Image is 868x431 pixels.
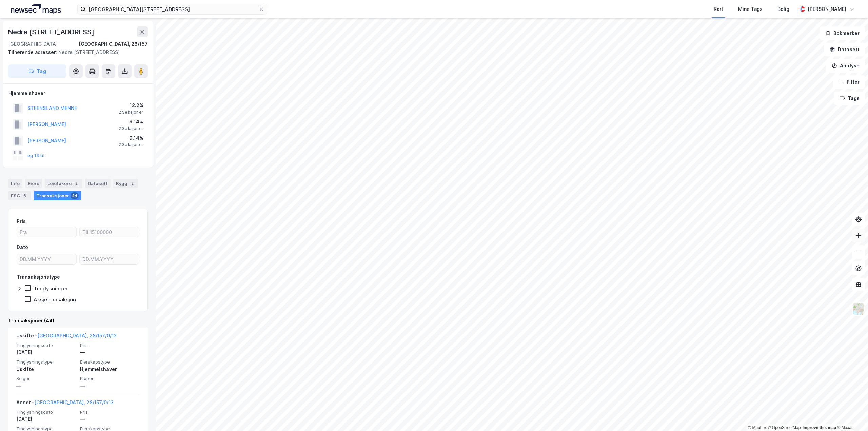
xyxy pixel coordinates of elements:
[826,59,865,73] button: Analyse
[17,254,76,264] input: DD.MM.YYYY
[16,409,76,415] span: Tinglysningsdato
[119,142,143,148] div: 2 Seksjoner
[34,296,76,303] div: Aksjetransaksjon
[80,409,140,415] span: Pris
[16,348,76,356] div: [DATE]
[824,43,865,56] button: Datasett
[834,92,865,105] button: Tags
[714,5,723,13] div: Kart
[17,243,28,251] div: Dato
[45,179,82,188] div: Leietakere
[16,398,114,409] div: Annet -
[73,180,80,187] div: 2
[8,179,22,188] div: Info
[113,179,138,188] div: Bygg
[16,365,76,373] div: Uskifte
[21,192,28,199] div: 6
[16,359,76,365] span: Tinglysningstype
[25,179,42,188] div: Eiere
[8,64,66,78] button: Tag
[8,191,31,200] div: ESG
[833,75,865,89] button: Filter
[808,5,846,13] div: [PERSON_NAME]
[80,382,140,390] div: —
[119,118,143,126] div: 9.14%
[86,4,259,14] input: Søk på adresse, matrikkel, gårdeiere, leietakere eller personer
[129,180,136,187] div: 2
[834,398,868,431] iframe: Chat Widget
[8,317,148,325] div: Transaksjoner (44)
[17,227,76,237] input: Fra
[777,5,789,13] div: Bolig
[17,273,60,281] div: Transaksjonstype
[119,101,143,110] div: 12.2%
[37,333,117,338] a: [GEOGRAPHIC_DATA], 28/157/0/13
[119,126,143,131] div: 2 Seksjoner
[34,399,114,405] a: [GEOGRAPHIC_DATA], 28/157/0/13
[17,217,26,226] div: Pris
[80,359,140,365] span: Eierskapstype
[119,110,143,115] div: 2 Seksjoner
[16,332,117,342] div: Uskifte -
[11,4,61,14] img: logo.a4113a55bc3d86da70a041830d287a7e.svg
[80,415,140,423] div: —
[16,342,76,348] span: Tinglysningsdato
[8,40,58,48] div: [GEOGRAPHIC_DATA]
[8,26,96,37] div: Nedre [STREET_ADDRESS]
[16,382,76,390] div: —
[738,5,763,13] div: Mine Tags
[80,227,139,237] input: Til 15100000
[79,40,148,48] div: [GEOGRAPHIC_DATA], 28/157
[852,302,865,315] img: Z
[80,254,139,264] input: DD.MM.YYYY
[8,49,58,55] span: Tilhørende adresser:
[8,89,147,97] div: Hjemmelshaver
[820,26,865,40] button: Bokmerker
[748,425,767,430] a: Mapbox
[80,342,140,348] span: Pris
[80,365,140,373] div: Hjemmelshaver
[16,376,76,381] span: Selger
[80,376,140,381] span: Kjøper
[34,285,68,292] div: Tinglysninger
[85,179,111,188] div: Datasett
[34,191,81,200] div: Transaksjoner
[16,415,76,423] div: [DATE]
[768,425,801,430] a: OpenStreetMap
[71,192,79,199] div: 44
[8,48,142,56] div: Nedre [STREET_ADDRESS]
[80,348,140,356] div: —
[119,134,143,142] div: 9.14%
[803,425,836,430] a: Improve this map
